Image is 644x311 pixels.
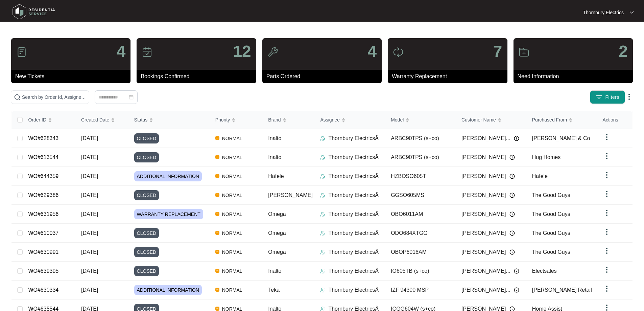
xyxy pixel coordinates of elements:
span: [PERSON_NAME] Retail [532,287,592,293]
span: [DATE] [81,249,98,255]
span: Inalto [268,268,281,274]
th: Purchased From [527,111,597,129]
span: [PERSON_NAME] [461,210,506,218]
p: Thornbury Electrics [583,9,624,16]
a: WO#628343 [28,135,58,141]
span: NORMAL [219,229,245,237]
span: Hafele [532,173,548,179]
img: Info icon [509,230,515,236]
span: Priority [215,116,230,124]
span: The Good Guys [532,249,570,255]
span: CLOSED [134,247,159,257]
a: WO#639395 [28,268,58,274]
span: NORMAL [219,286,245,294]
img: icon [267,47,278,58]
th: Status [129,111,210,129]
span: [PERSON_NAME] [461,153,506,161]
img: icon [142,47,152,58]
span: Electsales [532,268,557,274]
img: dropdown arrow [603,247,611,255]
span: CLOSED [134,228,159,238]
img: dropdown arrow [603,152,611,160]
span: Omega [268,249,286,255]
span: NORMAL [219,153,245,161]
span: [DATE] [81,211,98,217]
p: Thornbury ElectricsÂ [328,286,379,294]
img: dropdown arrow [630,11,634,14]
span: Status [134,116,148,124]
img: Info icon [509,212,515,217]
a: WO#631956 [28,211,58,217]
button: filter iconFilters [590,90,625,104]
a: WO#644359 [28,173,58,179]
span: [DATE] [81,192,98,198]
img: Vercel Logo [215,269,219,273]
span: Omega [268,230,286,236]
a: WO#630991 [28,249,58,255]
img: Assigner Icon [320,212,326,217]
span: [DATE] [81,154,98,160]
th: Assignee [315,111,385,129]
span: WARRANTY REPLACEMENT [134,209,203,219]
a: WO#610037 [28,230,58,236]
span: [PERSON_NAME] [461,248,506,256]
img: Assigner Icon [320,155,326,160]
span: [DATE] [81,230,98,236]
span: CLOSED [134,133,159,143]
img: Vercel Logo [215,250,219,254]
img: Vercel Logo [215,193,219,197]
p: Thornbury ElectricsÂ [328,134,379,142]
img: Assigner Icon [320,136,326,141]
img: Assigner Icon [320,230,326,236]
span: NORMAL [219,248,245,256]
img: dropdown arrow [603,190,611,198]
th: Priority [210,111,263,129]
td: IZF 94300 MSP [385,281,456,299]
p: Parts Ordered [266,72,382,81]
p: 2 [619,43,628,60]
span: [DATE] [81,287,98,293]
img: Info icon [509,193,515,198]
span: Inalto [268,154,281,160]
span: Häfele [268,173,284,179]
th: Created Date [76,111,129,129]
p: Warranty Replacement [392,72,507,81]
span: Inalto [268,135,281,141]
a: WO#629386 [28,192,58,198]
span: The Good Guys [532,211,570,217]
th: Brand [263,111,315,129]
span: [PERSON_NAME] [461,191,506,199]
input: Search by Order Id, Assignee Name, Customer Name, Brand and Model [22,93,86,101]
span: Brand [268,116,281,124]
span: [PERSON_NAME]... [461,286,510,294]
span: Omega [268,211,286,217]
img: Info icon [509,249,515,255]
td: OBO6011AM [385,205,456,224]
span: Teka [268,287,280,293]
span: Hug Homes [532,154,560,160]
span: [PERSON_NAME] [268,192,313,198]
p: 7 [493,43,502,60]
span: [PERSON_NAME] [461,172,506,180]
p: New Tickets [15,72,130,81]
span: [DATE] [81,268,98,274]
p: Thornbury ElectricsÂ [328,153,379,161]
img: dropdown arrow [603,171,611,179]
span: Model [391,116,404,124]
p: Bookings Confirmed [141,72,256,81]
img: dropdown arrow [603,133,611,141]
p: Thornbury ElectricsÂ [328,172,379,180]
p: Thornbury ElectricsÂ [328,267,379,275]
span: [DATE] [81,135,98,141]
p: Thornbury ElectricsÂ [328,191,379,199]
span: [PERSON_NAME] [461,229,506,237]
img: Info icon [514,136,519,141]
th: Order ID [23,111,76,129]
img: icon [393,47,404,58]
span: Purchased From [532,116,567,124]
span: NORMAL [219,172,245,180]
img: icon [16,47,27,58]
td: GGSO605MS [385,186,456,205]
img: dropdown arrow [625,93,633,101]
img: Assigner Icon [320,287,326,293]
